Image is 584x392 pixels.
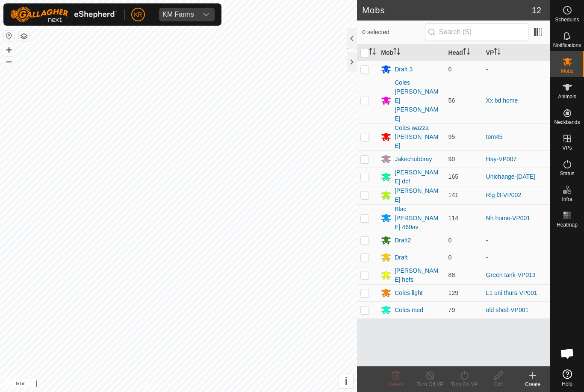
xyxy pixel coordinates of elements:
a: Green tank-VP013 [486,271,536,278]
span: Heatmap [557,222,578,227]
a: L1 uni thurs-VP001 [486,289,537,296]
a: Rig l3-VP002 [486,192,522,198]
span: 0 [448,254,452,261]
input: Search (S) [425,23,528,41]
div: Coles wazza [PERSON_NAME] [395,124,441,150]
span: 88 [448,271,455,278]
div: Turn Off VP [413,380,447,388]
button: i [339,374,353,388]
div: [PERSON_NAME] [395,186,441,204]
p-sorticon: Activate to sort [369,49,376,56]
div: [PERSON_NAME] hefs [395,266,441,284]
div: KM Farms [162,11,194,18]
span: Schedules [555,17,579,22]
div: Edit [481,380,516,388]
span: KR [134,10,142,19]
span: 95 [448,133,455,140]
span: 90 [448,156,455,162]
span: KM Farms [159,8,198,21]
span: Status [560,171,574,176]
span: Neckbands [554,120,580,125]
span: 114 [448,215,458,221]
button: + [4,45,14,55]
div: Create [516,380,550,388]
span: 56 [448,97,455,104]
div: Turn On VP [447,380,481,388]
button: Map Layers [19,31,29,41]
div: Jakechubbray [395,155,432,164]
span: Delete [389,381,404,387]
span: 165 [448,173,458,180]
span: 79 [448,307,455,313]
th: VP [483,44,550,61]
img: Gallagher Logo [10,7,117,22]
span: Notifications [553,43,581,48]
div: dropdown trigger [198,8,215,21]
p-sorticon: Activate to sort [393,49,400,56]
span: 0 [448,66,452,73]
a: old shed-VP001 [486,307,529,313]
h2: Mobs [362,5,532,15]
div: Draft 3 [395,65,413,74]
a: tom45 [486,133,503,140]
span: VPs [562,145,572,150]
div: Coles light [395,289,422,298]
a: Unichange-[DATE] [486,173,536,180]
div: Coles [PERSON_NAME] [PERSON_NAME] [395,78,441,123]
button: Reset Map [4,31,14,41]
a: Nh home-VP001 [486,215,531,221]
a: Open chat [555,341,580,366]
a: Help [550,366,584,390]
span: 141 [448,192,458,198]
span: 12 [532,4,541,17]
span: Infra [562,197,572,202]
a: Privacy Policy [145,381,177,389]
p-sorticon: Activate to sort [463,49,470,56]
div: Coles med [395,306,423,315]
th: Mob [378,44,445,61]
a: Xx bd home [486,97,518,104]
div: Draft2 [395,236,411,245]
a: Hay-VP007 [486,156,517,162]
span: Mobs [561,68,573,74]
td: - [483,249,550,266]
td: - [483,61,550,78]
span: Help [562,381,572,386]
p-sorticon: Activate to sort [494,49,501,56]
div: Blac [PERSON_NAME] 460av [395,205,441,232]
div: [PERSON_NAME] dcf [395,168,441,186]
div: Draft [395,253,407,262]
span: 0 [448,237,452,244]
td: - [483,232,550,249]
button: – [4,56,14,66]
a: Contact Us [187,381,212,389]
span: Animals [558,94,576,99]
span: i [345,375,348,387]
th: Head [445,44,483,61]
span: 129 [448,289,458,296]
span: 0 selected [362,28,425,37]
